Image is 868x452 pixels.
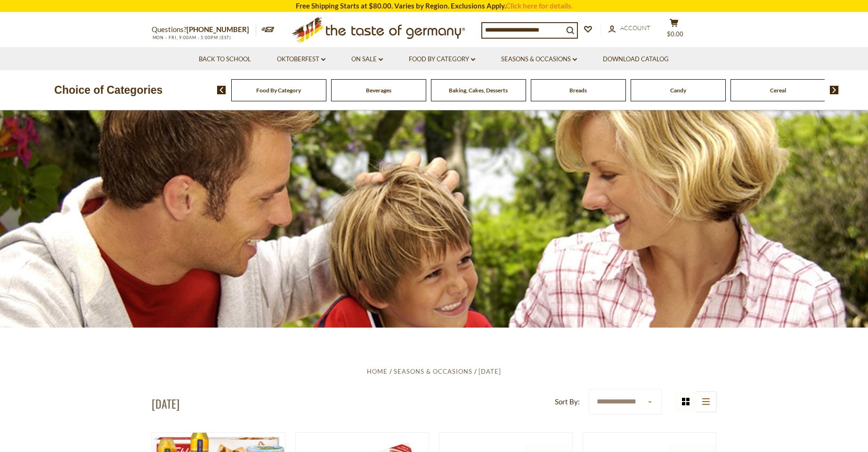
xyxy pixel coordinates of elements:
a: Home [367,368,388,375]
a: Seasons & Occasions [501,54,577,65]
p: Questions? [152,24,256,36]
a: Cereal [770,87,786,94]
span: MON - FRI, 9:00AM - 5:00PM (EST) [152,35,232,40]
label: Sort By: [555,396,580,408]
a: Seasons & Occasions [394,368,472,375]
a: Account [608,23,650,33]
a: Back to School [199,54,251,65]
a: Click here for details. [506,1,573,10]
a: Food By Category [409,54,475,65]
a: On Sale [351,54,383,65]
a: Oktoberfest [277,54,325,65]
img: previous arrow [217,86,226,94]
a: [PHONE_NUMBER] [187,25,249,33]
a: Breads [569,87,587,94]
a: Beverages [366,87,391,94]
a: Food By Category [256,87,301,94]
span: $0.00 [667,30,683,38]
img: next arrow [830,86,839,94]
a: Candy [670,87,686,94]
button: $0.00 [660,18,689,42]
span: Account [620,24,650,32]
a: [DATE] [479,368,501,375]
a: Baking, Cakes, Desserts [449,87,508,94]
h1: [DATE] [152,396,179,411]
a: Download Catalog [603,54,669,65]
